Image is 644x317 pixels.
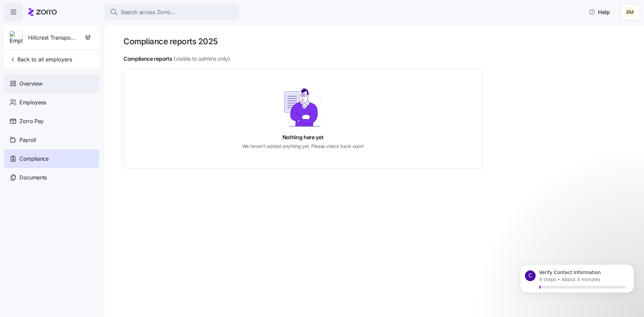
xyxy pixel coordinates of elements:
[583,5,615,19] button: Help
[19,98,46,107] span: Employees
[625,7,636,17] img: 6b5c5d70fdc799de6ae78d14f92ff216
[19,155,49,163] span: Compliance
[10,31,22,45] img: Employer logo
[123,36,218,47] h1: Compliance reports 2025
[19,136,36,144] span: Payroll
[19,173,47,182] span: Documents
[282,134,324,141] h4: Nothing here yet
[7,53,75,66] button: Back to all employers
[4,149,99,168] a: Compliance
[242,143,364,150] h5: We haven't added anything yet. Please check back soon!
[28,34,76,42] span: Hillcrest Transportation Inc.
[4,93,99,112] a: Employees
[19,117,44,125] span: Zorro Pay
[123,55,172,63] h4: Compliance reports
[4,168,99,187] a: Documents
[173,55,230,63] span: (visible to admins only)
[19,80,42,88] span: Overview
[4,112,99,130] a: Zorro Pay
[105,4,239,20] button: Search across Zorro...
[4,130,99,149] a: Payroll
[510,257,644,314] iframe: Intercom notifications message
[589,8,610,16] span: Help
[4,74,99,93] a: Overview
[121,8,175,16] span: Search across Zorro...
[9,55,72,63] span: Back to all employers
